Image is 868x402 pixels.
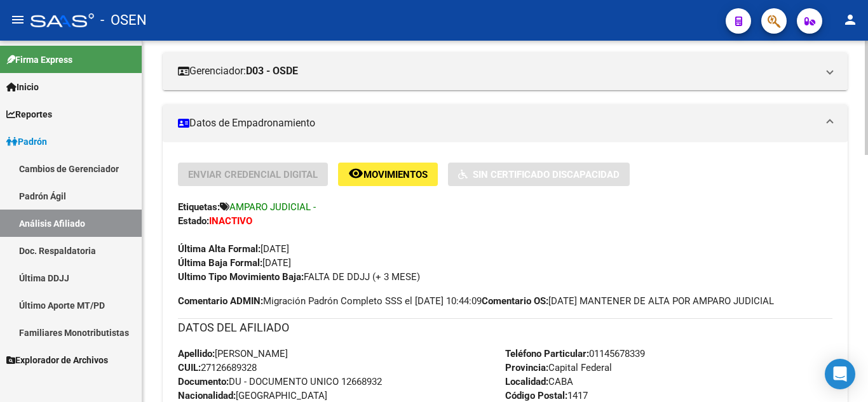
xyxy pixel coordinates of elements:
[178,271,420,283] span: FALTA DE DDJJ (+ 3 MESE)
[178,390,236,401] strong: Nacionalidad:
[178,348,288,359] span: [PERSON_NAME]
[6,80,39,94] span: Inicio
[482,294,774,308] span: [DATE] MANTENER DE ALTA POR AMPARO JUDICIAL
[178,295,263,307] strong: Comentario ADMIN:
[188,169,318,180] span: Enviar Credencial Digital
[178,243,261,255] strong: Última Alta Formal:
[6,53,72,67] span: Firma Express
[505,390,588,401] span: 1417
[505,362,612,373] span: Capital Federal
[229,201,316,213] span: AMPARO JUDICIAL -
[338,163,438,186] button: Movimientos
[178,271,304,283] strong: Ultimo Tipo Movimiento Baja:
[178,348,215,359] strong: Apellido:
[209,215,252,227] strong: INACTIVO
[843,12,858,27] mat-icon: person
[473,169,620,180] span: Sin Certificado Discapacidad
[178,376,382,387] span: DU - DOCUMENTO UNICO 12668932
[505,390,567,401] strong: Código Postal:
[6,135,47,149] span: Padrón
[178,390,327,401] span: [GEOGRAPHIC_DATA]
[825,359,855,389] div: Open Intercom Messenger
[178,294,482,308] span: Migración Padrón Completo SSS el [DATE] 10:44:09
[163,52,848,90] mat-expansion-panel-header: Gerenciador:D03 - OSDE
[448,163,630,186] button: Sin Certificado Discapacidad
[163,104,848,142] mat-expansion-panel-header: Datos de Empadronamiento
[246,64,298,78] strong: D03 - OSDE
[178,243,289,255] span: [DATE]
[178,64,817,78] mat-panel-title: Gerenciador:
[178,257,262,269] strong: Última Baja Formal:
[505,348,589,359] strong: Teléfono Particular:
[178,257,291,269] span: [DATE]
[178,163,328,186] button: Enviar Credencial Digital
[178,215,209,227] strong: Estado:
[178,201,220,213] strong: Etiquetas:
[178,362,201,373] strong: CUIL:
[100,6,147,34] span: - OSEN
[505,376,573,387] span: CABA
[363,169,428,180] span: Movimientos
[178,362,257,373] span: 27126689328
[348,166,363,181] mat-icon: remove_red_eye
[482,295,548,307] strong: Comentario OS:
[505,376,548,387] strong: Localidad:
[505,362,548,373] strong: Provincia:
[10,12,25,27] mat-icon: menu
[178,319,832,337] h3: DATOS DEL AFILIADO
[178,376,229,387] strong: Documento:
[505,348,645,359] span: 01145678339
[178,116,817,130] mat-panel-title: Datos de Empadronamiento
[6,107,52,121] span: Reportes
[6,353,108,367] span: Explorador de Archivos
